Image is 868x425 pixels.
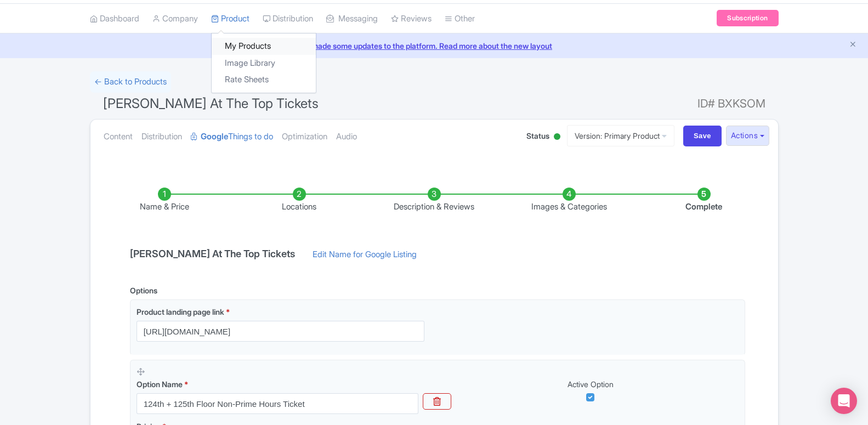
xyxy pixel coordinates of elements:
a: GoogleThings to do [191,120,273,154]
a: Content [104,120,133,154]
strong: Google [201,131,228,143]
a: We made some updates to the platform. Read more about the new layout [7,40,861,52]
a: Company [152,4,198,34]
li: Name & Price [97,188,232,213]
a: Audio [336,120,357,154]
a: My Products [212,38,316,55]
li: Images & Categories [502,188,637,213]
button: Actions [726,126,769,146]
a: Other [445,4,475,34]
a: Messaging [326,4,378,34]
li: Locations [232,188,367,213]
li: Complete [637,188,771,213]
a: Reviews [391,4,432,34]
a: Version: Primary Product [567,125,674,146]
a: Distribution [263,4,313,34]
div: Active [552,129,563,146]
span: Option Name [137,379,183,389]
input: Save [683,126,722,146]
a: Edit Name for Google Listing [302,248,428,266]
span: Product landing page link [137,307,224,316]
span: Status [526,130,549,141]
span: [PERSON_NAME] At The Top Tickets [103,95,319,111]
button: Close announcement [849,39,857,52]
a: Image Library [212,55,316,72]
h4: [PERSON_NAME] At The Top Tickets [123,248,302,259]
a: Dashboard [90,4,139,34]
div: Options [130,285,157,296]
input: Product landing page link [137,321,424,342]
span: ID# BXKSOM [697,93,765,115]
div: Open Intercom Messenger [831,388,857,414]
a: Product [211,4,249,34]
li: Description & Reviews [367,188,502,213]
a: Distribution [141,120,182,154]
a: Optimization [282,120,327,154]
input: Option Name [137,393,418,414]
a: ← Back to Products [90,71,171,93]
a: Rate Sheets [212,71,316,88]
a: Subscription [717,10,778,26]
span: Active Option [568,379,614,389]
